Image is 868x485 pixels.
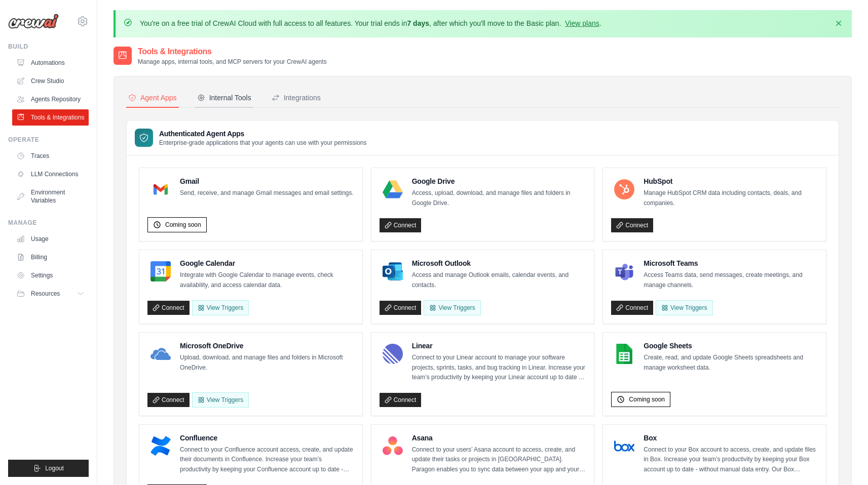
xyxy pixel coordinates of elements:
[12,148,89,164] a: Traces
[12,184,89,209] a: Environment Variables
[138,46,327,58] h2: Tools & Integrations
[644,445,818,475] p: Connect to your Box account to access, create, and update files in Box. Increase your team’s prod...
[629,395,665,403] span: Coming soon
[8,460,89,477] button: Logout
[614,179,634,199] img: HubSpot Logo
[611,301,653,315] a: Connect
[150,179,171,199] img: Gmail Logo
[180,445,354,475] p: Connect to your Confluence account access, create, and update their documents in Confluence. Incr...
[412,270,586,290] p: Access and manage Outlook emails, calendar events, and contacts.
[8,136,89,144] div: Operate
[412,445,586,475] p: Connect to your users’ Asana account to access, create, and update their tasks or projects in [GE...
[192,300,249,315] button: View Triggers
[380,301,422,315] a: Connect
[270,89,323,108] button: Integrations
[195,89,253,108] button: Internal Tools
[159,129,367,139] h3: Authenticated Agent Apps
[412,176,586,186] h4: Google Drive
[180,258,354,268] h4: Google Calendar
[644,176,818,186] h4: HubSpot
[150,436,171,456] img: Confluence Logo
[150,344,171,364] img: Microsoft OneDrive Logo
[147,393,190,407] a: Connect
[383,261,403,281] img: Microsoft Outlook Logo
[180,176,354,186] h4: Gmail
[644,341,818,351] h4: Google Sheets
[565,19,599,27] a: View plans
[412,188,586,208] p: Access, upload, download, and manage files and folders in Google Drive.
[12,286,89,302] button: Resources
[12,267,89,284] a: Settings
[644,433,818,443] h4: Box
[383,179,403,199] img: Google Drive Logo
[614,261,634,281] img: Microsoft Teams Logo
[180,341,354,351] h4: Microsoft OneDrive
[159,139,367,147] p: Enterprise-grade applications that your agents can use with your permissions
[412,258,586,268] h4: Microsoft Outlook
[12,166,89,182] a: LLM Connections
[165,221,201,229] span: Coming soon
[180,433,354,443] h4: Confluence
[644,270,818,290] p: Access Teams data, send messages, create meetings, and manage channels.
[407,19,429,27] strong: 7 days
[128,93,177,103] div: Agent Apps
[611,218,653,232] a: Connect
[12,55,89,71] a: Automations
[412,353,586,383] p: Connect to your Linear account to manage your software projects, sprints, tasks, and bug tracking...
[644,353,818,373] p: Create, read, and update Google Sheets spreadsheets and manage worksheet data.
[644,258,818,268] h4: Microsoft Teams
[12,91,89,107] a: Agents Repository
[150,261,171,281] img: Google Calendar Logo
[383,344,403,364] img: Linear Logo
[383,436,403,456] img: Asana Logo
[656,300,712,315] : View Triggers
[380,393,422,407] a: Connect
[147,301,190,315] a: Connect
[45,464,64,472] span: Logout
[140,18,601,28] p: You're on a free trial of CrewAI Cloud with full access to all features. Your trial ends in , aft...
[8,43,89,51] div: Build
[138,58,327,66] p: Manage apps, internal tools, and MCP servers for your CrewAI agents
[8,14,59,29] img: Logo
[31,290,60,298] span: Resources
[424,300,480,315] : View Triggers
[12,109,89,126] a: Tools & Integrations
[380,218,422,232] a: Connect
[192,392,249,408] : View Triggers
[644,188,818,208] p: Manage HubSpot CRM data including contacts, deals, and companies.
[8,219,89,227] div: Manage
[180,270,354,290] p: Integrate with Google Calendar to manage events, check availability, and access calendar data.
[412,433,586,443] h4: Asana
[272,93,321,103] div: Integrations
[126,89,179,108] button: Agent Apps
[614,344,634,364] img: Google Sheets Logo
[12,73,89,89] a: Crew Studio
[412,341,586,351] h4: Linear
[12,231,89,247] a: Usage
[197,93,251,103] div: Internal Tools
[12,249,89,265] a: Billing
[180,188,354,198] p: Send, receive, and manage Gmail messages and email settings.
[180,353,354,373] p: Upload, download, and manage files and folders in Microsoft OneDrive.
[614,436,634,456] img: Box Logo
